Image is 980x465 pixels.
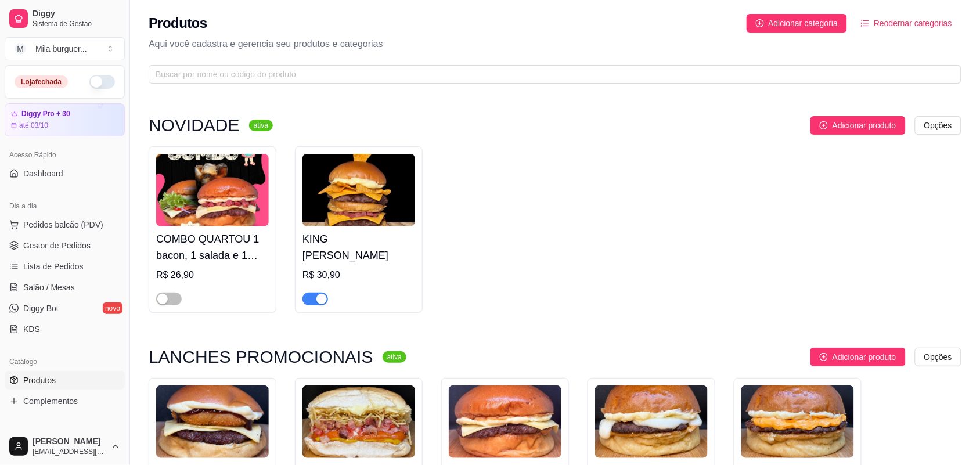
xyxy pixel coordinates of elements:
button: [PERSON_NAME][EMAIL_ADDRESS][DOMAIN_NAME] [5,432,125,460]
div: R$ 26,90 [156,268,269,282]
span: Salão / Mesas [23,282,75,293]
div: Catálogo [5,352,125,371]
img: product-image [302,385,415,458]
div: R$ 30,90 [302,268,415,282]
span: Dashboard [23,168,63,179]
input: Buscar por nome ou código do produto [156,68,945,81]
span: Adicionar produto [833,351,896,363]
h3: LANCHES PROMOCIONAIS [149,350,373,364]
span: M [15,43,26,55]
span: plus-circle [820,121,828,129]
div: Dia a dia [5,197,125,215]
h2: Produtos [149,14,207,33]
article: até 03/10 [19,121,48,130]
a: Dashboard [5,164,125,183]
button: Pedidos balcão (PDV) [5,215,125,234]
a: Gestor de Pedidos [5,236,125,255]
h3: NOVIDADE [149,118,240,132]
span: Sistema de Gestão [33,19,120,28]
img: product-image [595,385,708,458]
span: [EMAIL_ADDRESS][DOMAIN_NAME] [33,447,106,456]
span: Pedidos balcão (PDV) [23,219,103,230]
button: Select a team [5,37,125,60]
sup: ativa [383,351,406,363]
button: Adicionar categoria [747,14,848,33]
a: Salão / Mesas [5,278,125,297]
a: Lista de Pedidos [5,257,125,276]
span: plus-circle [756,19,764,27]
button: Opções [915,348,961,366]
button: Adicionar produto [810,348,906,366]
img: product-image [302,154,415,226]
img: product-image [741,385,854,458]
span: KDS [23,323,40,335]
span: Opções [924,119,952,132]
a: Diggy Pro + 30até 03/10 [5,103,125,136]
span: Diggy [33,9,120,19]
p: Aqui você cadastra e gerencia seu produtos e categorias [149,37,961,51]
a: KDS [5,320,125,338]
span: plus-circle [820,353,828,361]
span: Opções [924,351,952,363]
span: Gestor de Pedidos [23,240,91,251]
div: Acesso Rápido [5,146,125,164]
article: Diggy Pro + 30 [21,110,70,118]
sup: ativa [249,120,273,131]
h4: KING [PERSON_NAME] [302,231,415,264]
span: Complementos [23,395,78,407]
span: Adicionar produto [833,119,896,132]
button: Alterar Status [89,75,115,89]
button: Adicionar produto [810,116,906,135]
span: [PERSON_NAME] [33,437,106,447]
span: Produtos [23,374,56,386]
span: Adicionar categoria [769,17,838,30]
span: Diggy Bot [23,302,59,314]
a: Complementos [5,392,125,410]
img: product-image [156,385,269,458]
span: ordered-list [861,19,869,27]
img: product-image [156,154,269,226]
a: DiggySistema de Gestão [5,5,125,33]
button: Reodernar categorias [852,14,961,33]
a: Produtos [5,371,125,390]
div: Mila burguer ... [35,43,87,55]
h4: COMBO QUARTOU 1 bacon, 1 salada e 1 LATA [156,231,269,264]
button: Opções [915,116,961,135]
span: Reodernar categorias [874,17,952,30]
a: Diggy Botnovo [5,299,125,318]
span: Lista de Pedidos [23,261,84,272]
img: product-image [449,385,561,458]
div: Loja fechada [15,75,68,88]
